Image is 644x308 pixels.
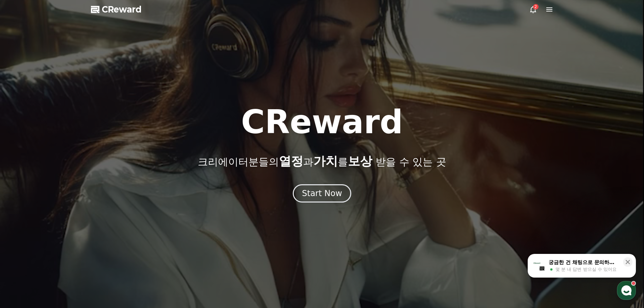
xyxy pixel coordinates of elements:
span: 보상 [348,154,372,168]
span: CReward [102,4,142,15]
div: Start Now [302,188,342,199]
a: 2 [529,5,537,14]
button: Start Now [293,184,351,203]
a: Start Now [293,191,351,197]
p: 크리에이터분들의 과 를 받을 수 있는 곳 [198,155,446,168]
span: 열정 [279,154,303,168]
span: 가치 [313,154,338,168]
div: 2 [533,4,539,9]
a: CReward [91,4,142,15]
h1: CReward [241,106,403,138]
